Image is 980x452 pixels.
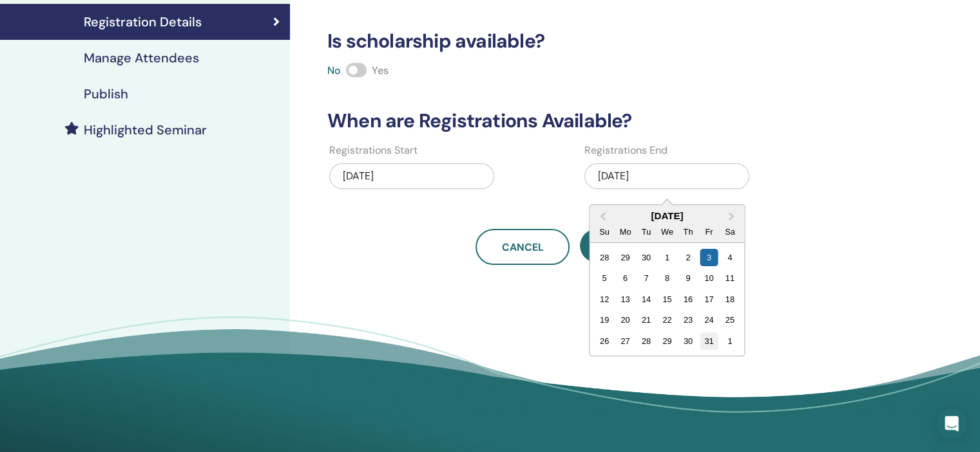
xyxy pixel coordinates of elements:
[700,269,718,287] div: Choose Friday, October 10th, 2025
[700,291,718,308] div: Choose Friday, October 17th, 2025
[372,64,389,77] span: Yes
[679,311,697,329] div: Choose Thursday, October 23rd, 2025
[637,332,655,350] div: Choose Tuesday, October 28th, 2025
[502,240,544,254] span: Cancel
[595,311,613,329] div: Choose Sunday, October 19th, 2025
[617,223,634,240] div: Mo
[320,109,830,132] h3: When are Registrations Available?
[722,206,743,227] button: Next Month
[617,332,634,350] div: Choose Monday, October 27th, 2025
[658,311,676,329] div: Choose Wednesday, October 22nd, 2025
[658,291,676,308] div: Choose Wednesday, October 15th, 2025
[679,223,697,240] div: Th
[700,311,718,329] div: Choose Friday, October 24th, 2025
[591,206,611,227] button: Previous Month
[617,269,634,287] div: Choose Monday, October 6th, 2025
[617,311,634,329] div: Choose Monday, October 20th, 2025
[84,122,207,138] h4: Highlighted Seminar
[584,163,749,189] div: [DATE]
[327,64,341,77] span: No
[658,332,676,350] div: Choose Wednesday, October 29th, 2025
[637,269,655,287] div: Choose Tuesday, October 7th, 2025
[595,332,613,350] div: Choose Sunday, October 26th, 2025
[679,332,697,350] div: Choose Thursday, October 30th, 2025
[658,249,676,266] div: Choose Wednesday, October 1st, 2025
[320,30,830,53] h3: Is scholarship available?
[595,269,613,287] div: Choose Sunday, October 5th, 2025
[84,86,128,102] h4: Publish
[700,223,718,240] div: Fr
[700,249,718,266] div: Choose Friday, October 3rd, 2025
[595,223,613,240] div: Su
[679,249,697,266] div: Choose Thursday, October 2nd, 2025
[637,311,655,329] div: Choose Tuesday, October 21st, 2025
[721,332,738,350] div: Choose Saturday, November 1st, 2025
[329,143,418,158] label: Registrations Start
[590,210,744,221] div: [DATE]
[721,223,738,240] div: Sa
[84,14,202,30] h4: Registration Details
[679,291,697,308] div: Choose Thursday, October 16th, 2025
[637,223,655,240] div: Tu
[637,291,655,308] div: Choose Tuesday, October 14th, 2025
[679,269,697,287] div: Choose Thursday, October 9th, 2025
[721,291,738,308] div: Choose Saturday, October 18th, 2025
[584,143,668,158] label: Registrations End
[589,204,745,356] div: Choose Date
[595,291,613,308] div: Choose Sunday, October 12th, 2025
[936,408,967,439] div: Open Intercom Messenger
[700,332,718,350] div: Choose Friday, October 31st, 2025
[721,249,738,266] div: Choose Saturday, October 4th, 2025
[617,291,634,308] div: Choose Monday, October 13th, 2025
[476,229,570,265] a: Cancel
[329,163,494,189] div: [DATE]
[637,249,655,266] div: Choose Tuesday, September 30th, 2025
[617,249,634,266] div: Choose Monday, September 29th, 2025
[595,249,613,266] div: Choose Sunday, September 28th, 2025
[721,269,738,287] div: Choose Saturday, October 11th, 2025
[658,223,676,240] div: We
[658,269,676,287] div: Choose Wednesday, October 8th, 2025
[594,247,740,351] div: Month October, 2025
[721,311,738,329] div: Choose Saturday, October 25th, 2025
[84,50,199,66] h4: Manage Attendees
[580,229,674,262] button: Save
